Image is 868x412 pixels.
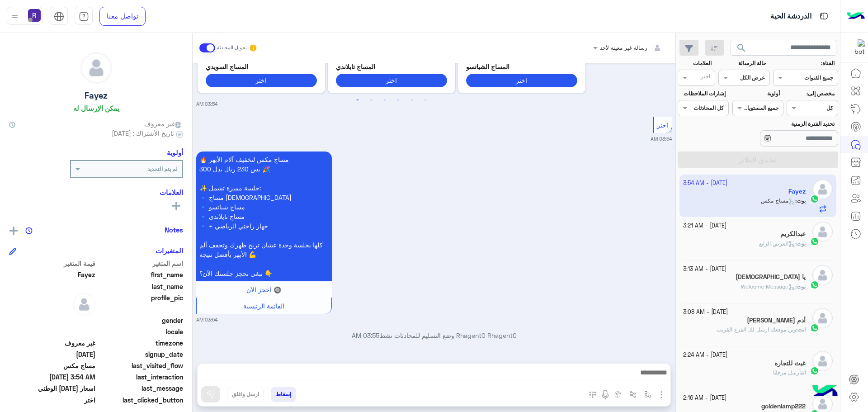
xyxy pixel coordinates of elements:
[644,391,651,398] img: select flow
[85,90,108,101] h5: Fayez
[165,226,183,234] h6: Notes
[614,391,622,398] img: create order
[717,326,796,333] span: وين موقعك ارسل لك الفرع القريب
[206,62,317,71] p: المساج السويدي
[683,265,726,274] small: [DATE] - 3:13 AM
[9,259,95,268] span: قيمة المتغير
[626,387,641,402] button: Trigger scenario
[773,369,801,376] span: أرسل مرفقًا
[81,52,112,83] img: defaultAdmin.png
[167,148,183,156] h6: أولوية
[336,74,447,87] button: اختر
[849,39,865,56] img: 322853014244696
[9,338,95,348] span: غير معروف
[679,90,725,98] label: إشارات الملاحظات
[678,152,838,168] button: تطبيق الفلاتر
[9,361,95,370] span: مساج مكس
[770,10,811,23] p: الدردشة الحية
[9,11,20,22] img: profile
[9,372,95,382] span: 2025-09-18T00:54:51.788Z
[818,10,830,22] img: tab
[97,361,184,370] span: last_visited_flow
[651,135,672,142] small: 03:54 AM
[736,43,747,53] span: search
[797,283,806,290] span: بوت
[206,390,215,399] img: send message
[97,327,184,336] span: locale
[629,391,637,398] img: Trigger scenario
[720,59,766,67] label: حالة الرسالة
[774,59,835,67] label: القناة:
[25,227,33,234] img: notes
[97,350,184,359] span: signup_date
[810,366,819,375] img: WhatsApp
[809,376,841,407] img: hulul-logo.png
[156,246,183,255] h6: المتغيرات
[407,96,416,105] button: 5 of 3
[9,270,95,279] span: Fayez
[795,283,806,290] b: :
[243,302,284,310] span: القائمة الرئيسية
[336,62,447,71] p: المساج تايلاندي
[97,338,184,348] span: timezone
[701,72,712,83] div: اختر
[795,240,806,247] b: :
[9,316,95,325] span: null
[683,351,727,360] small: [DATE] - 2:24 AM
[79,11,89,22] img: tab
[797,240,806,247] span: بوت
[144,119,183,128] span: غير معروف
[196,316,218,323] small: 03:54 AM
[227,387,264,402] button: ارسل واغلق
[788,90,835,98] label: مخصص إلى:
[466,62,577,71] p: المساج الشياتسو
[99,7,146,26] a: تواصل معنا
[97,270,184,279] span: first_name
[812,351,833,371] img: defaultAdmin.png
[112,128,174,138] span: تاريخ الأشتراك : [DATE]
[810,323,819,332] img: WhatsApp
[97,316,184,325] span: gender
[9,395,95,405] span: اختر
[97,259,184,268] span: اسم المتغير
[683,308,728,317] small: [DATE] - 3:08 AM
[600,389,611,400] img: send voice note
[380,96,389,105] button: 3 of 3
[611,387,626,402] button: create order
[810,280,819,289] img: WhatsApp
[271,387,296,402] button: إسقاط
[353,96,362,105] button: 1 of 3
[812,308,833,328] img: defaultAdmin.png
[217,44,247,52] small: تحويل المحادثة
[367,96,376,105] button: 2 of 3
[657,121,668,129] span: اختر
[780,230,806,238] h5: عبدالكريم
[97,293,184,314] span: profile_pic
[206,74,317,87] button: اختر
[812,265,833,285] img: defaultAdmin.png
[589,391,596,398] img: make a call
[75,7,93,26] a: tab
[73,104,119,112] h6: يمكن الإرسال له
[679,59,712,67] label: العلامات
[97,395,184,405] span: last_clicked_button
[733,90,780,98] label: أولوية
[759,240,795,247] span: العرض الرابع
[9,327,95,336] span: null
[352,331,379,339] span: 03:55 AM
[246,286,281,294] span: 🔘 احجز الآن
[421,96,430,105] button: 6 of 3
[196,100,218,108] small: 03:54 AM
[9,188,183,196] h6: العلامات
[747,317,806,324] h5: أدم محمد أدم
[9,227,18,235] img: add
[97,282,184,291] span: last_name
[736,273,806,281] h5: يا رب
[810,237,819,246] img: WhatsApp
[600,44,647,51] span: رسالة غير معينة لأحد
[796,326,806,333] b: :
[656,389,667,400] img: send attachment
[797,326,806,333] span: انت
[9,384,95,393] span: اسعار اليوم الوطني
[801,369,806,376] span: انت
